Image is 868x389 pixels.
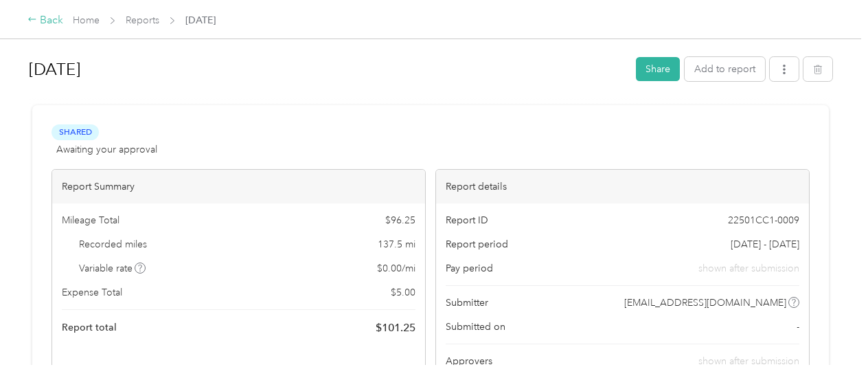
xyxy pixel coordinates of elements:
[446,237,508,252] span: Report period
[446,261,493,276] span: Pay period
[446,296,488,310] span: Submitter
[624,296,786,310] span: [EMAIL_ADDRESS][DOMAIN_NAME]
[56,142,157,157] span: Awaiting your approval
[79,261,146,276] span: Variable rate
[73,14,100,26] a: Home
[446,354,492,368] span: Approvers
[636,57,680,81] button: Share
[52,170,425,203] div: Report Summary
[52,124,99,140] span: Shared
[377,261,415,276] span: $ 0.00 / mi
[446,213,488,227] span: Report ID
[731,237,799,252] span: [DATE] - [DATE]
[385,213,415,227] span: $ 96.25
[27,12,63,29] div: Back
[685,57,765,81] button: Add to report
[378,237,415,252] span: 137.5 mi
[376,320,415,336] span: $ 101.25
[62,320,117,335] span: Report total
[436,170,809,203] div: Report details
[791,312,868,389] iframe: Everlance-gr Chat Button Frame
[126,14,159,26] a: Reports
[728,213,799,227] span: 22501CC1-0009
[698,261,799,276] span: shown after submission
[698,355,799,367] span: shown after submission
[185,13,216,27] span: [DATE]
[79,237,147,252] span: Recorded miles
[391,285,415,300] span: $ 5.00
[29,53,626,86] h1: Jul 2025
[62,285,122,300] span: Expense Total
[446,320,505,334] span: Submitted on
[62,213,119,227] span: Mileage Total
